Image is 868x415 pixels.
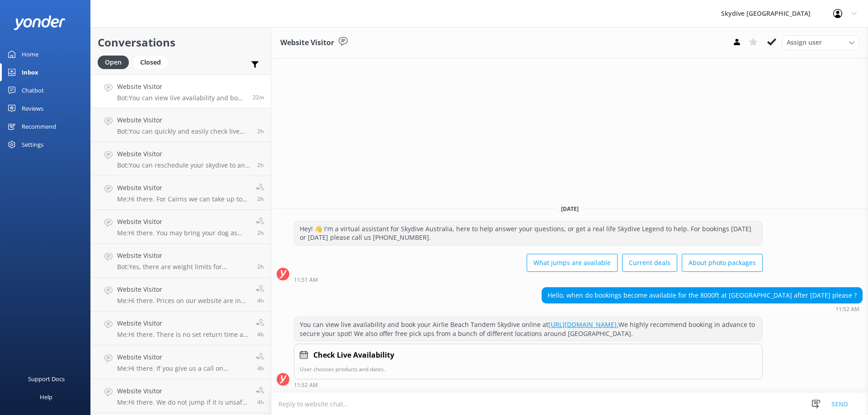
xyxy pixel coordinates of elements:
button: What jumps are available [527,254,618,272]
h4: Website Visitor [117,115,250,125]
a: Open [98,57,133,67]
a: [URL][DOMAIN_NAME]. [548,320,618,329]
p: Me: Hi there. If you give us a call on [PHONE_NUMBER] I can get this fixed up for you honoring th... [117,364,249,373]
span: Sep 09 2025 08:10am (UTC +10:00) Australia/Brisbane [257,364,264,372]
p: Me: Hi there. For Cairns we can take up to 110kg [117,195,249,203]
div: Chatbot [22,81,44,99]
span: Sep 09 2025 09:58am (UTC +10:00) Australia/Brisbane [257,229,264,237]
span: Sep 09 2025 10:08am (UTC +10:00) Australia/Brisbane [257,127,264,135]
div: Home [22,45,38,63]
button: Current deals [622,254,677,272]
div: Hello, when do bookings become available for the 8000ft at [GEOGRAPHIC_DATA] after [DATE] please ? [542,288,862,303]
a: Closed [133,57,172,67]
img: yonder-white-logo.png [14,15,66,30]
h4: Website Visitor [117,352,249,362]
button: About photo packages [682,254,763,272]
span: Sep 09 2025 09:31am (UTC +10:00) Australia/Brisbane [257,263,264,270]
div: Open [98,56,129,69]
a: Website VisitorBot:You can quickly and easily check live availability and book a tandem skydive o... [91,108,271,142]
a: Website VisitorBot:Yes, there are weight limits for skydiving. If a customer weighs over 94kgs, t... [91,244,271,278]
a: Website VisitorMe:Hi there. We do not jump if it is unsafe to do so - low cloud cover, strong win... [91,379,271,413]
p: Me: Hi there. We do not jump if it is unsafe to do so - low cloud cover, strong winds or heavy ra... [117,398,249,406]
span: [DATE] [556,205,584,213]
p: Me: Hi there. Prices on our website are in AUD [117,297,249,305]
div: Help [40,388,52,406]
h4: Check Live Availability [313,350,394,361]
h4: Website Visitor [117,386,249,396]
div: Closed [133,56,168,69]
a: Website VisitorMe:Hi there. Prices on our website are in AUD4h [91,278,271,312]
div: Assign User [782,35,859,50]
a: Website VisitorMe:Hi there. If you give us a call on [PHONE_NUMBER] I can get this fixed up for y... [91,345,271,379]
a: Website VisitorMe:Hi there. For Cairns we can take up to 110kg2h [91,176,271,210]
span: Sep 09 2025 08:08am (UTC +10:00) Australia/Brisbane [257,398,264,406]
div: Sep 09 2025 11:51am (UTC +10:00) Australia/Brisbane [294,276,763,283]
strong: 11:52 AM [294,382,318,388]
p: Bot: You can view live availability and book your [GEOGRAPHIC_DATA] Tandem Skydive online at [URL... [117,94,246,102]
p: User chooses products and dates. [300,365,757,373]
h4: Website Visitor [117,318,249,328]
a: Website VisitorBot:You can reschedule your skydive to an alternative date or location if you prov... [91,142,271,176]
a: Website VisitorMe:Hi there. There is no set return time as it depends how many passengers are on ... [91,312,271,345]
div: You can view live availability and book your Airlie Beach Tandem Skydive online at We highly reco... [294,317,762,341]
div: Hey! 👋 I'm a virtual assistant for Skydive Australia, here to help answer your questions, or get ... [294,221,762,245]
strong: 11:51 AM [294,277,318,283]
div: Reviews [22,99,43,117]
div: Recommend [22,117,56,135]
h4: Website Visitor [117,217,249,227]
h4: Website Visitor [117,183,249,193]
h4: Website Visitor [117,251,250,261]
div: Sep 09 2025 11:52am (UTC +10:00) Australia/Brisbane [294,382,763,388]
span: Sep 09 2025 11:52am (UTC +10:00) Australia/Brisbane [253,93,264,101]
span: Sep 09 2025 08:11am (UTC +10:00) Australia/Brisbane [257,331,264,338]
h4: Website Visitor [117,284,249,294]
p: Bot: Yes, there are weight limits for skydiving. If a customer weighs over 94kgs, the Reservation... [117,263,250,271]
div: Inbox [22,63,38,81]
a: Website VisitorMe:Hi there. You may bring your dog as long as you have someone to mind it whilst ... [91,210,271,244]
p: Bot: You can quickly and easily check live availability and book a tandem skydive online. Simply ... [117,127,250,135]
h2: Conversations [98,34,264,51]
strong: 11:52 AM [835,307,859,312]
h4: Website Visitor [117,149,250,159]
div: Sep 09 2025 11:52am (UTC +10:00) Australia/Brisbane [542,306,863,312]
h4: Website Visitor [117,82,246,92]
div: Settings [22,135,43,154]
span: Assign user [787,37,822,47]
span: Sep 09 2025 08:14am (UTC +10:00) Australia/Brisbane [257,297,264,304]
h3: Website Visitor [280,37,334,49]
p: Me: Hi there. There is no set return time as it depends how many passengers are on the bus jumpin... [117,331,249,339]
div: Support Docs [28,370,65,388]
p: Me: Hi there. You may bring your dog as long as you have someone to mind it whilst you skydive :) [117,229,249,237]
span: Sep 09 2025 09:59am (UTC +10:00) Australia/Brisbane [257,195,264,203]
a: Website VisitorBot:You can view live availability and book your [GEOGRAPHIC_DATA] Tandem Skydive ... [91,75,271,108]
span: Sep 09 2025 10:03am (UTC +10:00) Australia/Brisbane [257,161,264,169]
p: Bot: You can reschedule your skydive to an alternative date or location if you provide 24 hours n... [117,161,250,169]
